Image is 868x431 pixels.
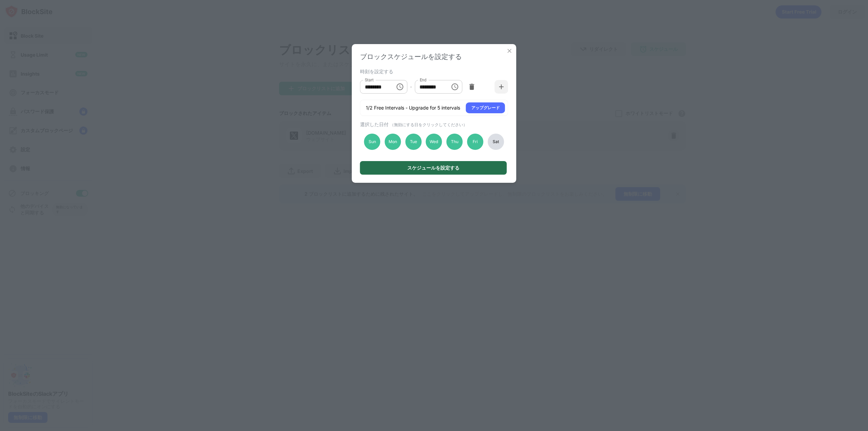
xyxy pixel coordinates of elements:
[365,77,374,83] label: Start
[366,104,460,111] div: 1/2 Free Intervals - Upgrade for 5 intervals
[419,77,427,83] label: End
[405,134,421,150] div: Tue
[360,52,508,61] div: ブロックスケジュールを設定する
[471,104,500,111] div: アップグレード
[360,121,507,128] div: 選択した日付
[390,122,467,127] span: （無効にする日をクリックしてください）
[426,134,442,150] div: Wed
[407,165,459,171] div: スケジュールを設定する
[467,134,484,150] div: Fri
[410,83,412,91] div: -
[447,134,463,150] div: Thu
[384,134,401,150] div: Mon
[506,47,513,54] img: x-button.svg
[488,134,504,150] div: Sat
[360,68,507,74] div: 時刻を設定する
[393,80,407,94] button: Choose time, selected time is 1:00 AM
[364,134,380,150] div: Sun
[448,80,461,94] button: Choose time, selected time is 11:00 PM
